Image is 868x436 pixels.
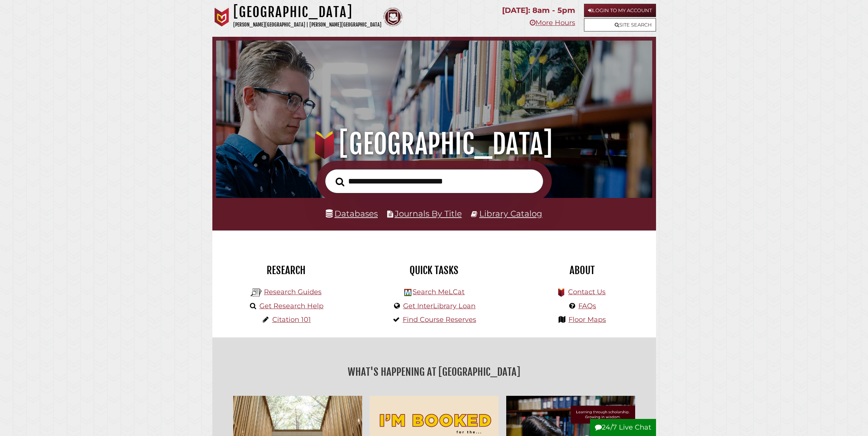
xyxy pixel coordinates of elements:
h2: Quick Tasks [366,264,502,277]
h2: What's Happening at [GEOGRAPHIC_DATA] [218,363,650,381]
h2: About [514,264,650,277]
p: [DATE]: 8am - 5pm [502,4,575,17]
a: Citation 101 [272,315,311,324]
h1: [GEOGRAPHIC_DATA] [233,4,381,20]
a: Get InterLibrary Loan [403,302,476,310]
a: Floor Maps [568,315,606,324]
i: Search [336,177,344,187]
a: FAQs [578,302,596,310]
a: Search MeLCat [413,288,465,296]
a: Journals By Title [395,209,462,218]
a: More Hours [530,19,575,27]
img: Calvin Theological Seminary [383,8,402,27]
img: Calvin University [212,8,231,27]
a: Site Search [584,18,656,31]
a: Login to My Account [584,4,656,17]
button: Search [332,175,348,189]
h2: Research [218,264,355,277]
a: Databases [326,209,378,218]
a: Get Research Help [259,302,323,310]
a: Find Course Reserves [403,315,476,324]
p: [PERSON_NAME][GEOGRAPHIC_DATA] | [PERSON_NAME][GEOGRAPHIC_DATA] [233,20,381,29]
img: Hekman Library Logo [251,287,262,298]
img: Hekman Library Logo [404,289,411,296]
a: Research Guides [264,288,322,296]
h1: [GEOGRAPHIC_DATA] [229,127,639,161]
a: Contact Us [568,288,606,296]
a: Library Catalog [479,209,542,218]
